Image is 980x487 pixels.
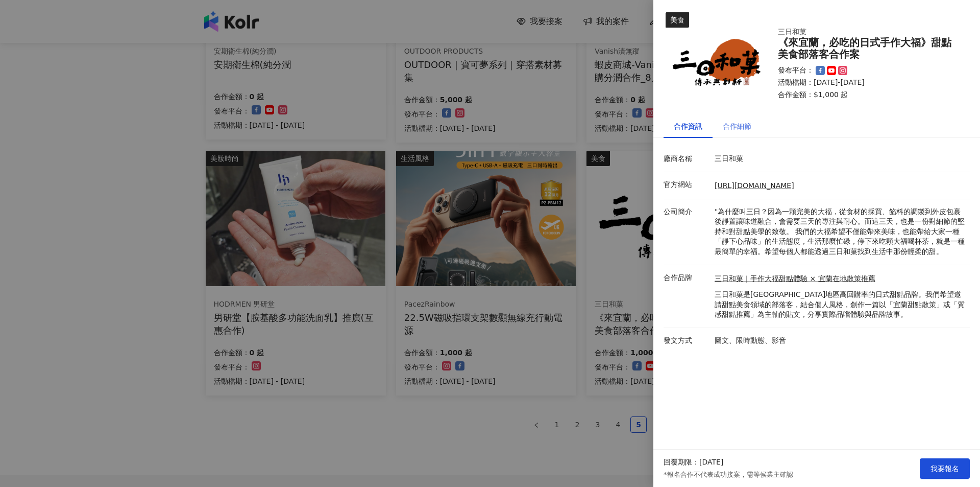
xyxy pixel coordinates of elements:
[664,207,709,217] p: 公司簡介
[666,12,689,28] div: 美食
[674,121,702,132] div: 合作資訊
[778,90,958,100] p: 合作金額： $1,000 起
[664,180,709,190] p: 官方網站
[664,154,709,164] p: 廠商名稱
[715,290,965,320] p: 三日和菓是[GEOGRAPHIC_DATA]地區高回購率的日式甜點品牌。我們希望邀請甜點美食領域的部落客，結合個人風格，創作一篇以「宜蘭甜點散策」或「質感甜點推薦」為主軸的貼文，分享實際品嚐體驗...
[664,336,709,346] p: 發文方式
[715,181,794,190] a: [URL][DOMAIN_NAME]
[664,470,793,479] p: *報名合作不代表成功接案，需等候業主確認
[715,336,965,346] p: 圖文、限時動態、影音
[664,273,709,283] p: 合作品牌
[715,154,965,164] p: 三日和菓
[920,458,970,479] button: 我要報名
[778,37,958,60] div: 《來宜蘭，必吃的日式手作大福》甜點美食部落客合作案
[664,457,723,468] p: 回覆期限：[DATE]
[715,207,965,257] p: "為什麼叫三日？因為一顆完美的大福，從食材的採買、餡料的調製到外皮包裹後靜置讓味道融合，會需要三天的專注與耐心。而這三天，也是一份對細節的堅持和對甜點美學的致敬。 我們的大福希望不僅能帶來美味，...
[666,12,768,114] img: 三日和菓｜手作大福甜點體驗 × 宜蘭在地散策推薦
[778,78,958,88] p: 活動檔期：[DATE]-[DATE]
[778,27,941,37] div: 三日和菓
[723,121,751,132] div: 合作細節
[715,274,965,284] a: 三日和菓｜手作大福甜點體驗 × 宜蘭在地散策推薦
[778,65,814,76] p: 發布平台：
[930,465,959,473] span: 我要報名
